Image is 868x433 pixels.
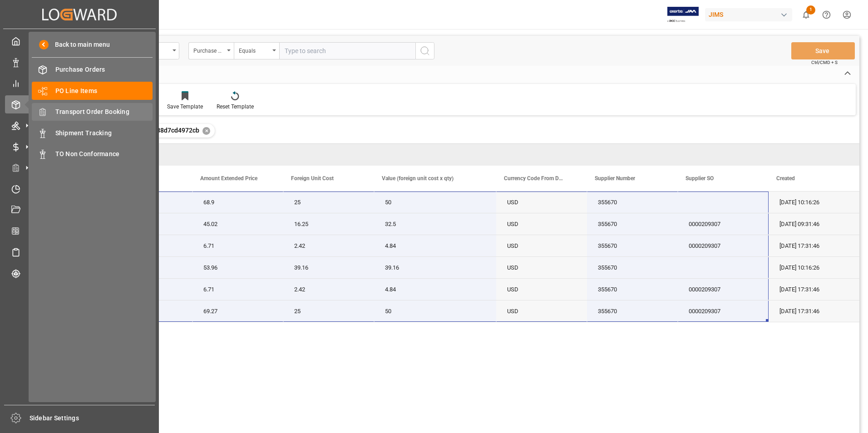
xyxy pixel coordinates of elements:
span: Shipment Tracking [55,128,153,138]
div: ✕ [202,127,210,135]
a: Purchase Orders [32,61,153,79]
a: Timeslot Management V2 [5,180,154,197]
a: TO Non Conformance [32,145,153,163]
div: 0000209307 [678,279,769,300]
span: Ctrl/CMD + S [811,59,838,66]
span: Supplier SO [686,175,714,182]
div: 4.84 [374,279,496,300]
div: 69.27 [192,300,283,322]
div: 355670 [587,213,678,235]
div: 2.42 [283,235,374,256]
div: 39.16 [374,257,496,278]
div: Equals [239,44,270,55]
button: JIMS [705,6,796,23]
div: [DATE] 10:16:26 [769,257,859,278]
div: 2.42 [283,279,374,300]
span: Amount Extended Price [200,175,257,182]
div: 25 [283,300,374,322]
span: 88d7cd4972cb [157,127,199,134]
div: 53.96 [192,257,283,278]
span: 1 [806,5,815,15]
button: Help Center [816,5,837,25]
span: Created [776,175,795,182]
span: PO Line Items [55,86,153,96]
div: USD [496,192,587,213]
div: USD [496,257,587,278]
span: TO Non Conformance [55,149,153,159]
div: 355670 [587,257,678,278]
span: Currency Code From Detail [504,175,565,182]
div: 50 [374,300,496,322]
div: Purchase Order Number [193,44,224,55]
div: 355670 [587,279,678,300]
img: Exertis%20JAM%20-%20Email%20Logo.jpg_1722504956.jpg [667,7,699,23]
a: My Reports [5,74,154,92]
a: Document Management [5,201,154,219]
div: [DATE] 17:31:46 [769,300,859,322]
span: Foreign Unit Cost [291,175,334,182]
div: USD [496,279,587,300]
div: [DATE] 17:31:46 [769,279,859,300]
div: 355670 [587,300,678,322]
a: Data Management [5,53,154,71]
div: [DATE] 09:31:46 [769,213,859,235]
div: 0000209307 [678,300,769,322]
div: [DATE] 10:16:26 [769,192,859,213]
div: USD [496,213,587,235]
div: 355670 [587,192,678,213]
span: Supplier Number [595,175,635,182]
a: Tracking Shipment [5,264,154,282]
a: PO Line Items [32,82,153,99]
span: Value (foreign unit cost x qty) [382,175,454,182]
div: Save Template [167,103,203,111]
span: Back to main menu [49,40,110,49]
div: 6.71 [192,279,283,300]
div: 0000209307 [678,213,769,235]
span: Purchase Orders [55,65,153,74]
a: Transport Order Booking [32,103,153,121]
div: [DATE] 17:31:46 [769,235,859,256]
a: Shipment Tracking [32,124,153,142]
a: Sailing Schedules [5,243,154,261]
button: open menu [234,42,279,59]
button: show 1 new notifications [796,5,816,25]
span: Transport Order Booking [55,107,153,117]
a: My Cockpit [5,32,154,50]
button: open menu [188,42,234,59]
input: Type to search [279,42,415,59]
button: search button [415,42,434,59]
div: 32.5 [374,213,496,235]
div: 16.25 [283,213,374,235]
div: 4.84 [374,235,496,256]
span: Sidebar Settings [30,413,155,423]
div: 50 [374,192,496,213]
button: Save [791,42,855,59]
a: CO2 Calculator [5,222,154,240]
div: 25 [283,192,374,213]
div: 6.71 [192,235,283,256]
div: 355670 [587,235,678,256]
div: JIMS [705,8,792,21]
div: USD [496,235,587,256]
div: Reset Template [217,103,254,111]
div: USD [496,300,587,322]
div: 0000209307 [678,235,769,256]
div: 68.9 [192,192,283,213]
div: 39.16 [283,257,374,278]
div: 45.02 [192,213,283,235]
